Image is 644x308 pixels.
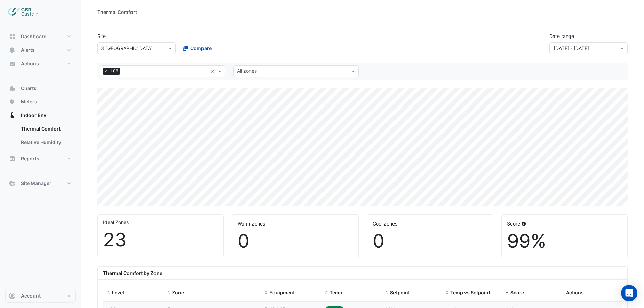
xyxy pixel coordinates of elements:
div: 23 [103,229,218,251]
span: Indoor Env [21,112,46,119]
div: Ideal Zones [103,219,218,226]
app-icon: Site Manager [9,180,16,187]
app-icon: Reports [9,155,16,162]
button: Site Manager [5,176,76,190]
app-icon: Indoor Env [9,112,16,119]
label: Date range [549,32,574,40]
a: Thermal Comfort [16,122,76,136]
div: Indoor Env [5,122,76,152]
div: Cool Zones [373,220,487,227]
button: Charts [5,81,76,95]
div: Score [507,220,622,227]
app-icon: Meters [9,98,16,105]
span: Charts [21,85,37,92]
div: 0 [373,230,487,253]
span: Meters [21,98,37,105]
app-icon: Actions [9,60,16,67]
a: Relative Humidity [16,136,76,149]
div: Thermal Comfort [97,8,137,16]
span: Zone [172,290,184,295]
span: Score [510,290,524,295]
span: × [103,68,109,74]
span: 01 Feb 20 - 30 Sep 25 [554,45,589,51]
span: Setpoint [390,290,410,295]
div: All zones [236,67,257,76]
div: Warm Zones [238,220,353,227]
div: Open Intercom Messenger [621,285,637,301]
span: Level [112,290,124,295]
div: 99% [507,230,622,253]
span: Alerts [21,47,35,53]
b: Thermal Comfort by Zone [103,270,162,276]
span: Temp [330,290,342,295]
span: Actions [566,290,584,295]
button: Compare [178,42,216,54]
button: [DATE] - [DATE] [549,42,628,54]
button: Reports [5,152,76,165]
span: L06 [109,68,120,74]
img: Company Logo [8,5,39,19]
app-icon: Alerts [9,47,16,53]
button: Meters [5,95,76,109]
button: Actions [5,57,76,70]
button: Account [5,289,76,303]
span: Equipment [269,290,295,295]
span: Compare [190,45,212,52]
span: Dashboard [21,33,47,40]
span: Reports [21,155,39,162]
div: 0 [238,230,353,253]
span: Clear [211,68,216,75]
label: Site [97,32,106,40]
app-icon: Charts [9,85,16,92]
button: Indoor Env [5,109,76,122]
button: Alerts [5,43,76,57]
app-icon: Dashboard [9,33,16,40]
button: Dashboard [5,30,76,43]
span: Site Manager [21,180,51,187]
span: Account [21,292,41,299]
span: Temp vs Setpoint [450,290,490,295]
span: Actions [21,60,39,67]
